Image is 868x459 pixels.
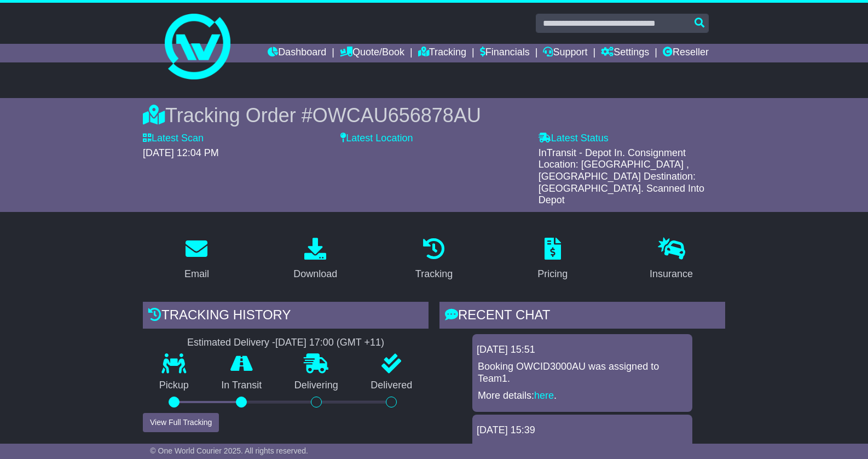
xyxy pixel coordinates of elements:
a: Support [543,44,587,62]
a: here [534,390,554,401]
p: Delivering [278,380,355,392]
a: Download [286,234,344,285]
div: [DATE] 15:51 [477,344,688,356]
label: Latest Status [539,133,609,145]
div: Tracking Order # [143,104,725,127]
a: Financials [480,44,530,62]
div: RECENT CHAT [439,302,725,331]
label: Latest Scan [143,133,204,145]
div: [DATE] 15:39 [477,424,688,437]
div: Insurance [650,267,693,282]
p: Booking OWCID3000AU was assigned to Team1. [478,361,687,385]
div: Tracking history [143,302,429,331]
p: More details: . [478,390,687,402]
p: Pickup [143,380,205,392]
p: Delivered [355,380,429,392]
a: Pricing [530,234,575,285]
a: Settings [601,44,649,62]
a: Quote/Book [340,44,404,62]
a: Tracking [418,44,466,62]
div: [DATE] 17:00 (GMT +11) [275,337,384,349]
button: View Full Tracking [143,413,219,432]
a: Reseller [663,44,709,62]
a: Dashboard [268,44,326,62]
p: In Transit [205,380,279,392]
div: Estimated Delivery - [143,337,429,349]
span: © One World Courier 2025. All rights reserved. [150,446,308,455]
div: Tracking [415,267,453,282]
span: InTransit - Depot In. Consignment Location: [GEOGRAPHIC_DATA] , [GEOGRAPHIC_DATA] Destination: [G... [539,147,704,205]
a: Email [177,234,216,285]
a: Tracking [408,234,460,285]
div: Download [293,267,337,282]
span: OWCAU656878AU [313,104,481,127]
a: Insurance [643,234,700,285]
span: [DATE] 12:04 PM [143,147,219,158]
div: Pricing [537,267,568,282]
div: Email [184,267,209,282]
label: Latest Location [340,133,413,145]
